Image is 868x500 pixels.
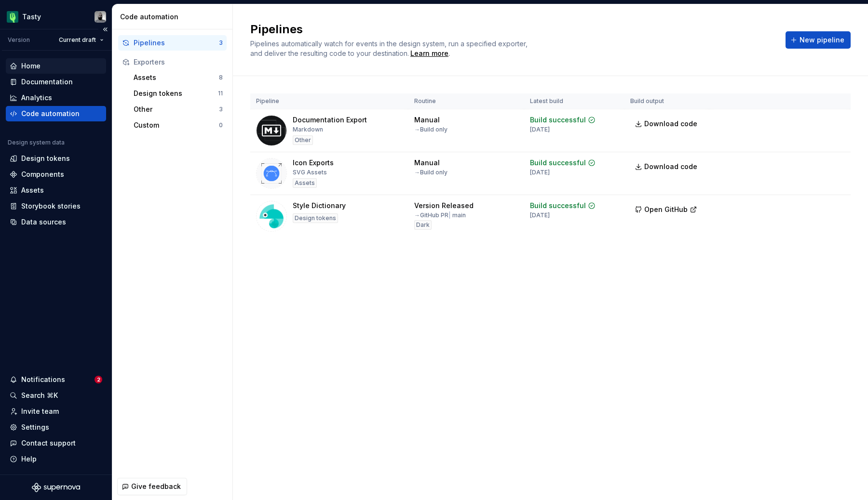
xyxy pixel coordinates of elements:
[131,482,181,491] span: Give feedback
[21,217,66,227] div: Data sources
[293,201,346,211] div: Style Dictionary
[630,158,704,175] a: Download code
[410,49,448,58] div: Learn more
[786,31,851,49] button: New pipeline
[293,158,334,168] div: Icon Exports
[414,220,432,230] div: Dark
[21,185,44,195] div: Assets
[134,38,219,48] div: Pipelines
[134,73,219,82] div: Assets
[6,106,106,121] a: Code automation
[219,105,223,113] div: 3
[8,139,65,146] div: Design system data
[644,162,697,171] span: Download code
[6,74,106,90] a: Documentation
[6,90,106,105] a: Analytics
[130,102,227,117] button: Other3
[293,213,338,223] div: Design tokens
[630,201,702,218] button: Open GitHub
[21,438,76,448] div: Contact support
[6,151,106,166] a: Design tokens
[21,407,59,416] div: Invite team
[219,74,223,81] div: 8
[530,211,550,219] div: [DATE]
[95,11,106,23] img: Julien Riveron
[218,90,223,97] div: 11
[21,201,81,211] div: Storybook stories
[21,61,41,71] div: Home
[219,39,223,47] div: 3
[293,115,367,125] div: Documentation Export
[530,201,586,211] div: Build successful
[54,33,108,47] button: Current draft
[117,478,187,495] button: Give feedback
[130,118,227,133] button: Custom0
[134,120,219,130] div: Custom
[408,93,524,109] th: Routine
[630,115,704,132] a: Download code
[134,105,219,114] div: Other
[624,93,709,109] th: Build output
[6,435,106,451] button: Contact support
[120,12,229,22] div: Code automation
[293,169,327,176] div: SVG Assets
[118,35,227,51] button: Pipelines3
[6,388,106,403] button: Search ⌘K
[644,205,688,214] span: Open GitHub
[530,126,550,133] div: [DATE]
[21,375,65,384] div: Notifications
[21,391,58,400] div: Search ⌘K
[6,404,106,419] a: Invite team
[414,115,440,125] div: Manual
[6,451,106,467] button: Help
[414,169,448,176] div: → Build only
[800,35,844,45] span: New pipeline
[98,23,112,36] button: Collapse sidebar
[630,207,702,215] a: Open GitHub
[21,422,49,432] div: Settings
[409,50,450,57] span: .
[32,483,80,492] svg: Supernova Logo
[7,11,18,23] img: 5a785b6b-c473-494b-9ba3-bffaf73304c7.png
[250,22,774,37] h2: Pipelines
[293,126,323,133] div: Markdown
[21,454,37,464] div: Help
[293,178,317,188] div: Assets
[250,39,529,57] span: Pipelines automatically watch for events in the design system, run a specified exporter, and deli...
[530,115,586,125] div: Build successful
[21,109,80,118] div: Code automation
[524,93,624,109] th: Latest build
[21,93,52,103] div: Analytics
[644,119,697,129] span: Download code
[293,135,313,145] div: Other
[414,126,448,133] div: → Build only
[6,58,106,74] a: Home
[530,158,586,168] div: Build successful
[414,158,440,168] div: Manual
[6,167,106,182] a: Components
[130,86,227,101] button: Design tokens11
[6,198,106,214] a: Storybook stories
[21,154,70,163] div: Design tokens
[530,169,550,176] div: [DATE]
[219,121,223,129] div: 0
[21,77,73,87] div: Documentation
[134,57,223,67] div: Exporters
[21,170,64,179] div: Components
[6,183,106,198] a: Assets
[134,89,218,98] div: Design tokens
[6,420,106,435] a: Settings
[414,211,466,219] div: → GitHub PR main
[130,70,227,85] button: Assets8
[8,36,30,44] div: Version
[250,93,408,109] th: Pipeline
[59,36,96,44] span: Current draft
[2,6,110,27] button: TastyJulien Riveron
[95,376,102,383] span: 2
